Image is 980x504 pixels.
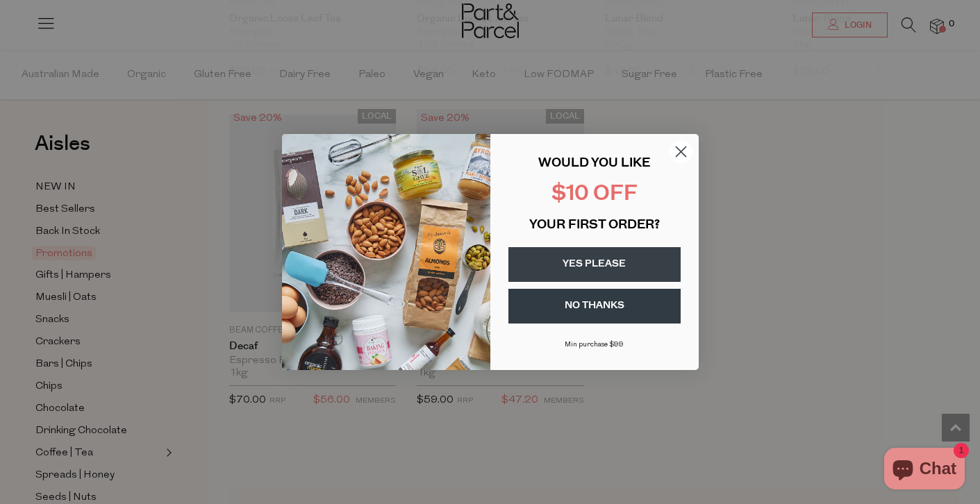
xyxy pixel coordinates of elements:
button: Close dialog [669,140,693,164]
span: $10 OFF [551,184,638,205]
span: YOUR FIRST ORDER? [529,219,660,232]
img: 43fba0fb-7538-40bc-babb-ffb1a4d097bc.jpeg [282,134,490,370]
button: YES PLEASE [508,247,681,282]
button: NO THANKS [508,289,681,324]
inbox-online-store-chat: Shopify online store chat [880,448,969,493]
span: Min purchase $99 [565,341,624,348]
span: WOULD YOU LIKE [538,158,650,170]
